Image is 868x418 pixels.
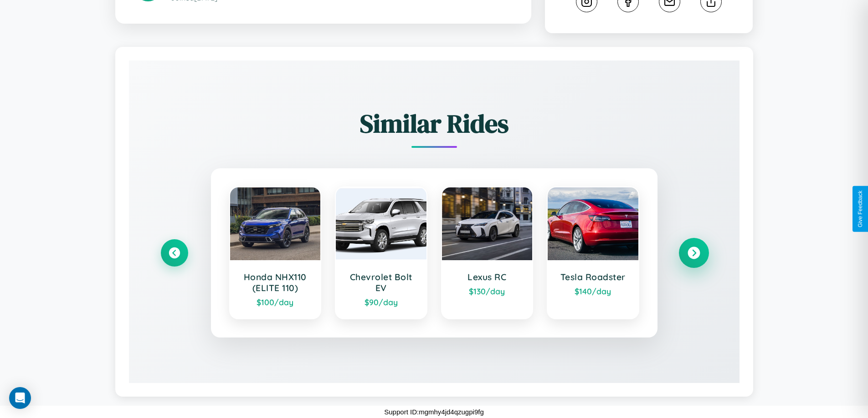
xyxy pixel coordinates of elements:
a: Chevrolet Bolt EV$90/day [335,186,427,319]
div: Open Intercom Messenger [9,387,31,409]
div: Give Feedback [857,191,863,227]
h3: Chevrolet Bolt EV [345,272,417,293]
h3: Honda NHX110 (ELITE 110) [239,272,312,293]
div: $ 140 /day [557,286,629,296]
a: Lexus RC$130/day [441,186,534,319]
h2: Similar Rides [161,106,708,141]
h3: Tesla Roadster [557,272,629,282]
h3: Lexus RC [451,272,524,282]
div: $ 100 /day [239,297,312,307]
a: Tesla Roadster$140/day [547,186,639,319]
p: Support ID: mgmhy4jd4qzugpi9fg [384,406,483,418]
div: $ 90 /day [345,297,417,307]
div: $ 130 /day [451,286,524,296]
a: Honda NHX110 (ELITE 110)$100/day [229,186,322,319]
